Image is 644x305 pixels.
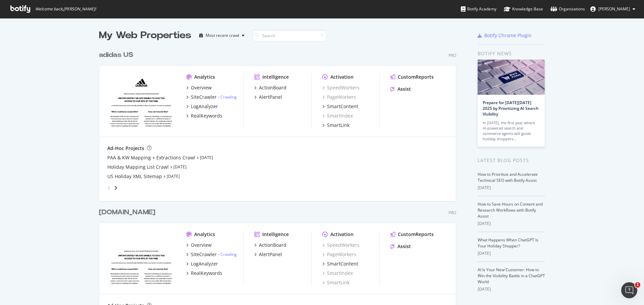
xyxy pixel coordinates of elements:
a: ActionBoard [254,242,286,248]
div: [DOMAIN_NAME] [99,208,155,217]
a: SpeedWorkers [322,242,360,248]
div: Botify news [478,50,545,57]
div: adidas US [99,50,133,60]
iframe: Intercom live chat [621,282,637,298]
div: angle-right [113,184,118,191]
div: RealKeywords [191,112,222,119]
a: Assist [390,243,411,250]
div: My Web Properties [99,29,191,42]
div: SmartLink [327,122,350,129]
a: CustomReports [390,231,434,238]
a: SmartContent [322,260,358,267]
a: SmartIndex [322,112,353,119]
a: CustomReports [390,74,434,80]
div: - [218,94,237,100]
img: Prepare for Black Friday 2025 by Prioritizing AI Search Visibility [478,60,545,95]
div: LogAnalyzer [191,103,218,110]
div: AlertPanel [259,94,282,100]
div: Pro [448,53,456,58]
div: Ad-Hoc Projects [107,145,144,152]
a: AlertPanel [254,94,282,100]
div: [DATE] [478,286,545,292]
a: adidas US [99,50,136,60]
div: AlertPanel [259,251,282,258]
div: CustomReports [398,74,434,80]
a: [DATE] [167,173,180,179]
div: Analytics [194,74,215,80]
a: US Holiday XML Sitemap [107,173,162,180]
div: ActionBoard [259,84,286,91]
div: SiteCrawler [191,251,217,258]
div: [DATE] [478,221,545,227]
a: How to Save Hours on Content and Research Workflows with Botify Assist [478,201,543,219]
a: PageWorkers [322,251,356,258]
a: LogAnalyzer [186,103,218,110]
input: Search [253,30,326,42]
div: ActionBoard [259,242,286,248]
a: AI Is Your New Customer: How to Win the Visibility Battle in a ChatGPT World [478,267,545,285]
a: Crawling [220,251,237,257]
a: Assist [390,86,411,92]
a: [DOMAIN_NAME] [99,208,158,217]
a: SmartContent [322,103,358,110]
a: RealKeywords [186,270,222,277]
div: Assist [397,243,411,250]
div: LogAnalyzer [191,260,218,267]
div: RealKeywords [191,270,222,277]
a: ActionBoard [254,84,286,91]
div: Intelligence [262,74,289,80]
a: Overview [186,242,212,248]
span: 1 [635,282,640,288]
a: Crawling [220,94,237,100]
button: [PERSON_NAME] [585,4,641,14]
div: CustomReports [398,231,434,238]
div: Intelligence [262,231,289,238]
div: Analytics [194,231,215,238]
a: RealKeywords [186,112,222,119]
div: PAA & KW Mapping + Extractions Crawl [107,154,195,161]
div: Organizations [550,6,585,12]
div: Overview [191,84,212,91]
div: Knowledge Base [504,6,543,12]
div: Botify Academy [461,6,496,12]
div: Botify Chrome Plugin [484,32,532,39]
div: - [218,251,237,257]
a: PageWorkers [322,94,356,100]
img: adidas.com/us [107,74,175,128]
a: What Happens When ChatGPT Is Your Holiday Shopper? [478,237,538,249]
a: SmartLink [322,279,350,286]
div: Activation [330,74,354,80]
button: Most recent crawl [197,30,247,41]
span: Welcome back, [PERSON_NAME] ! [35,6,96,12]
div: SiteCrawler [191,94,217,100]
div: angle-left [105,182,113,193]
div: [DATE] [478,250,545,256]
a: SpeedWorkers [322,84,360,91]
div: [DATE] [478,185,545,191]
a: Holiday Mapping List Crawl [107,164,169,170]
span: Kavit Vichhivora [598,6,630,12]
a: SmartIndex [322,270,353,277]
div: In [DATE], the first year where AI-powered search and commerce agents will guide holiday shoppers… [483,120,540,142]
div: Pro [448,210,456,216]
a: [DATE] [173,164,186,170]
div: SmartContent [327,103,358,110]
div: Most recent crawl [206,33,239,37]
div: Overview [191,242,212,248]
a: Overview [186,84,212,91]
a: How to Prioritize and Accelerate Technical SEO with Botify Assist [478,171,538,183]
a: [DATE] [200,155,213,160]
a: LogAnalyzer [186,260,218,267]
a: Botify Chrome Plugin [478,32,532,39]
a: AlertPanel [254,251,282,258]
a: Prepare for [DATE][DATE] 2025 by Prioritizing AI Search Visibility [483,100,539,117]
